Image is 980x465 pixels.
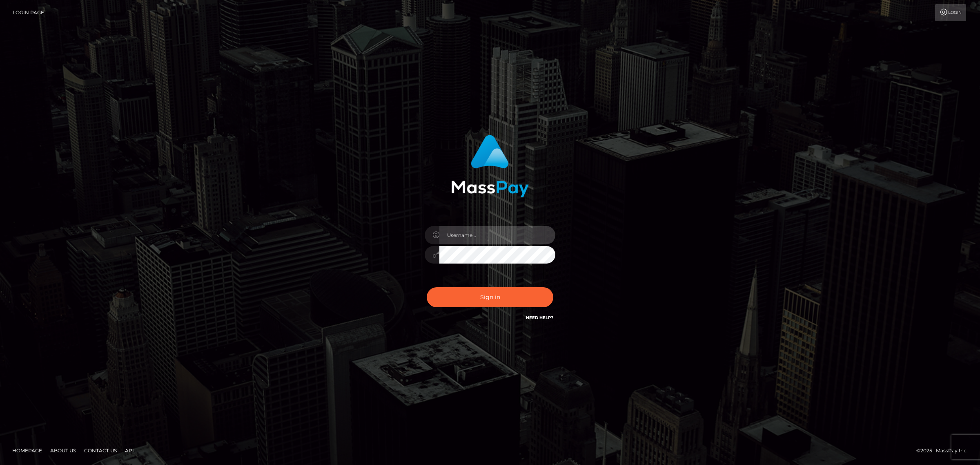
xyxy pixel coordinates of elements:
button: Sign in [427,287,553,307]
a: Need Help? [526,315,553,320]
div: © 2025 , MassPay Inc. [916,446,974,455]
a: Homepage [9,444,45,457]
a: About Us [47,444,79,457]
a: Login Page [13,4,44,21]
input: Username... [439,226,555,244]
a: API [122,444,137,457]
img: MassPay Login [451,135,529,197]
a: Contact Us [81,444,120,457]
a: Login [935,4,966,21]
